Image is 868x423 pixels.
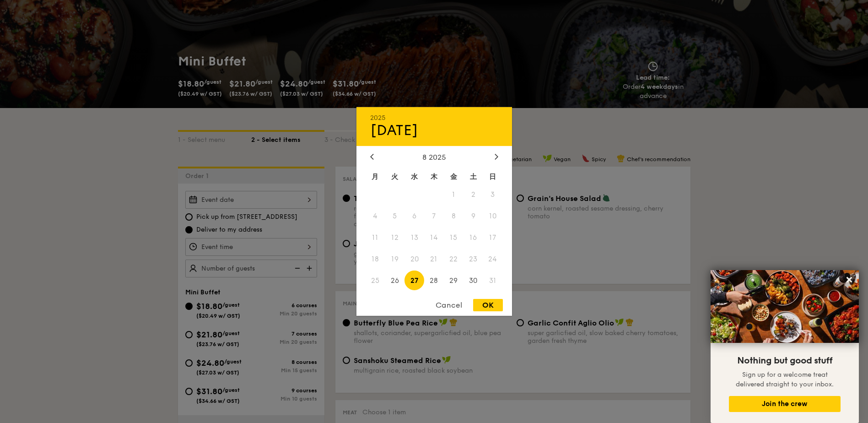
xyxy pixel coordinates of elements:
div: 火 [385,168,404,185]
div: 水 [404,168,424,185]
span: 6 [404,206,424,226]
span: 16 [464,228,483,248]
span: 4 [366,206,385,226]
div: 月 [366,168,385,185]
span: 14 [424,228,444,248]
span: 19 [385,249,404,269]
span: 1 [444,185,464,205]
span: 29 [444,271,464,290]
div: Cancel [426,299,471,311]
span: 20 [404,249,424,269]
div: 日 [483,168,503,185]
span: 2 [464,185,483,205]
span: 23 [464,249,483,269]
span: 21 [424,249,444,269]
span: 30 [464,271,483,290]
button: Join the crew [729,396,841,412]
span: 12 [385,228,404,248]
span: 5 [385,206,404,226]
div: [DATE] [370,122,498,139]
span: 11 [366,228,385,248]
div: 2025 [370,114,498,122]
span: 15 [444,228,464,248]
span: 18 [366,249,385,269]
span: 17 [483,228,503,248]
div: OK [473,299,503,311]
span: 10 [483,206,503,226]
img: DSC07876-Edit02-Large.jpeg [711,270,859,343]
span: 25 [366,271,385,290]
span: 3 [483,185,503,205]
div: 8 2025 [370,153,498,162]
div: 金 [444,168,464,185]
div: 木 [424,168,444,185]
span: 31 [483,271,503,290]
div: 土 [464,168,483,185]
span: 9 [464,206,483,226]
span: 13 [404,228,424,248]
span: Sign up for a welcome treat delivered straight to your inbox. [736,371,834,388]
span: 27 [404,271,424,290]
span: 8 [444,206,464,226]
span: 22 [444,249,464,269]
span: Nothing but good stuff [737,355,832,366]
span: 7 [424,206,444,226]
span: 28 [424,271,444,290]
button: Close [842,272,857,287]
span: 24 [483,249,503,269]
span: 26 [385,271,404,290]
